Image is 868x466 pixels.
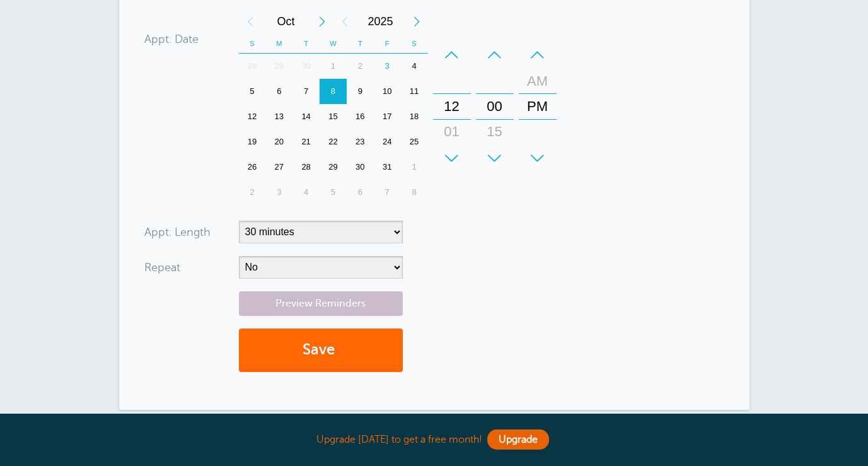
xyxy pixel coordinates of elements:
[265,104,292,129] div: Monday, October 13
[144,33,199,45] label: Appt. Date
[401,104,428,129] div: Saturday, October 18
[320,79,347,104] div: Wednesday, October 8
[144,226,211,238] label: Appt. Length
[292,129,320,154] div: 21
[239,104,266,129] div: 12
[320,180,347,205] div: Wednesday, November 5
[347,79,374,104] div: Thursday, October 9
[476,42,514,171] div: Minutes
[401,54,428,79] div: 4
[320,154,347,180] div: 29
[144,262,180,273] label: Repeat
[374,129,401,154] div: 24
[265,180,292,205] div: Monday, November 3
[265,34,292,54] th: M
[292,104,320,129] div: Tuesday, October 14
[320,154,347,180] div: Wednesday, October 29
[239,104,266,129] div: Sunday, October 12
[401,129,428,154] div: 25
[292,180,320,205] div: 4
[374,154,401,180] div: 31
[374,180,401,205] div: Friday, November 7
[480,119,510,144] div: 15
[292,180,320,205] div: Tuesday, November 4
[374,180,401,205] div: 7
[239,54,266,79] div: 28
[292,34,320,54] th: T
[374,104,401,129] div: 17
[347,129,374,154] div: 23
[239,79,266,104] div: Sunday, October 5
[311,9,333,34] div: Next Month
[347,180,374,205] div: 6
[239,129,266,154] div: 19
[487,429,549,450] a: Upgrade
[374,104,401,129] div: Friday, October 17
[292,54,320,79] div: 30
[292,154,320,180] div: 28
[401,54,428,79] div: Saturday, October 4
[374,154,401,180] div: Friday, October 31
[265,54,292,79] div: 29
[292,154,320,180] div: Tuesday, October 28
[239,154,266,180] div: 26
[347,34,374,54] th: T
[320,34,347,54] th: W
[374,34,401,54] th: F
[401,154,428,180] div: Saturday, November 1
[320,129,347,154] div: Wednesday, October 22
[374,79,401,104] div: 10
[265,154,292,180] div: 27
[437,119,467,144] div: 01
[523,94,553,119] div: PM
[265,129,292,154] div: Monday, October 20
[265,104,292,129] div: 13
[347,79,374,104] div: 9
[401,79,428,104] div: Saturday, October 11
[333,9,356,34] div: Previous Year
[239,79,266,104] div: 5
[523,69,553,94] div: AM
[320,79,347,104] div: 8
[480,144,510,170] div: 30
[401,34,428,54] th: S
[265,154,292,180] div: Monday, October 27
[405,9,428,34] div: Next Year
[239,154,266,180] div: Sunday, October 26
[374,54,401,79] div: 3
[347,54,374,79] div: Thursday, October 2
[356,9,405,34] span: 2025
[347,54,374,79] div: 2
[347,154,374,180] div: Thursday, October 30
[320,129,347,154] div: 22
[239,129,266,154] div: Sunday, October 19
[401,180,428,205] div: 8
[401,79,428,104] div: 11
[374,54,401,79] div: Today, Friday, October 3
[401,180,428,205] div: Saturday, November 8
[292,104,320,129] div: 14
[265,79,292,104] div: Monday, October 6
[347,104,374,129] div: Thursday, October 16
[374,129,401,154] div: Friday, October 24
[239,9,262,34] div: Previous Month
[320,104,347,129] div: 15
[239,180,266,205] div: 2
[437,94,467,119] div: 12
[119,426,749,453] div: Upgrade [DATE] to get a free month!
[239,291,403,316] a: Preview Reminders
[262,9,311,34] span: October
[265,79,292,104] div: 6
[347,154,374,180] div: 30
[347,104,374,129] div: 16
[401,154,428,180] div: 1
[239,329,403,372] button: Save
[433,42,471,171] div: Hours
[347,129,374,154] div: Thursday, October 23
[320,54,347,79] div: 1
[292,129,320,154] div: Tuesday, October 21
[320,180,347,205] div: 5
[292,79,320,104] div: 7
[265,54,292,79] div: Monday, September 29
[265,129,292,154] div: 20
